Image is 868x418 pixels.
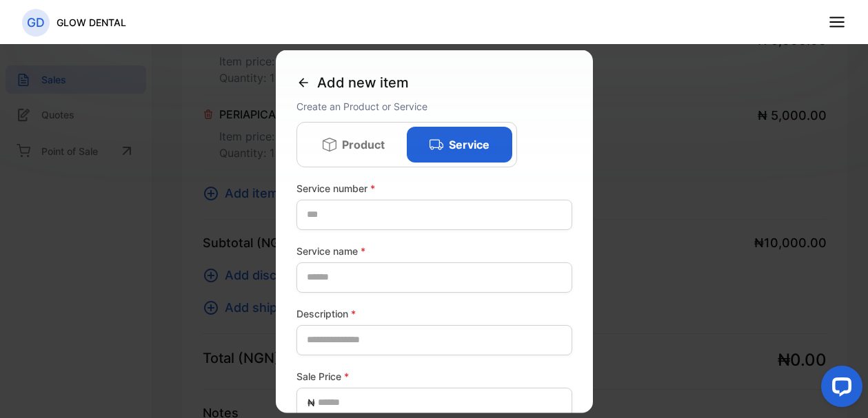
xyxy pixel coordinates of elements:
p: Service [449,136,489,152]
label: Description [296,306,572,320]
p: GD [27,14,45,32]
span: Add new item [317,72,409,92]
p: Product [342,136,385,152]
label: Sale Price [296,368,572,383]
label: Service name [296,243,572,258]
iframe: LiveChat chat widget [810,360,868,418]
span: ₦ [307,395,315,409]
p: GLOW DENTAL [57,15,126,30]
label: Service number [296,180,572,195]
span: Create an Product or Service [296,100,427,112]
